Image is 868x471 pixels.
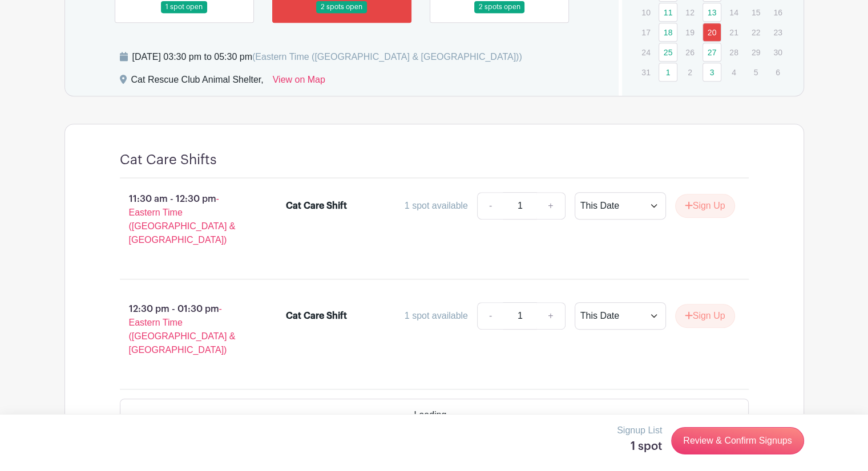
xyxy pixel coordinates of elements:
div: Cat Care Shift [286,199,347,213]
a: - [477,302,503,330]
p: 29 [746,43,765,61]
button: Sign Up [675,304,735,328]
span: - Eastern Time ([GEOGRAPHIC_DATA] & [GEOGRAPHIC_DATA]) [129,304,236,355]
span: - Eastern Time ([GEOGRAPHIC_DATA] & [GEOGRAPHIC_DATA]) [129,194,236,245]
p: Signup List [617,424,662,437]
a: View on Map [273,73,325,91]
p: 19 [680,23,699,41]
p: 22 [746,23,765,41]
h5: 1 spot [617,440,662,453]
a: 1 [659,63,677,82]
a: 13 [703,3,721,22]
a: 11 [659,3,677,22]
p: 6 [768,63,787,81]
p: 26 [680,43,699,61]
h4: Cat Care Shifts [120,152,217,168]
p: 4 [724,63,743,81]
div: Loading... [120,399,749,432]
p: 24 [636,43,655,61]
div: 1 spot available [405,199,468,213]
a: + [536,192,565,220]
p: 10 [636,3,655,21]
div: [DATE] 03:30 pm to 05:30 pm [132,50,522,64]
div: Cat Care Shift [286,309,347,323]
a: - [477,192,503,220]
div: 1 spot available [405,309,468,323]
a: 3 [703,63,721,82]
p: 5 [746,63,765,81]
p: 16 [768,3,787,21]
p: 12 [680,3,699,21]
a: 18 [659,23,677,42]
a: 27 [703,43,721,62]
p: 14 [724,3,743,21]
a: 20 [703,23,721,42]
div: Cat Rescue Club Animal Shelter, [131,73,264,91]
p: 17 [636,23,655,41]
p: 21 [724,23,743,41]
p: 31 [636,63,655,81]
p: 2 [680,63,699,81]
p: 11:30 am - 12:30 pm [102,188,268,251]
p: 28 [724,43,743,61]
p: 15 [746,3,765,21]
p: 30 [768,43,787,61]
a: 25 [659,43,677,62]
p: 23 [768,23,787,41]
button: Sign Up [675,194,735,218]
a: + [536,302,565,330]
span: (Eastern Time ([GEOGRAPHIC_DATA] & [GEOGRAPHIC_DATA])) [252,52,522,62]
a: Review & Confirm Signups [671,427,804,454]
p: 12:30 pm - 01:30 pm [102,298,268,362]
